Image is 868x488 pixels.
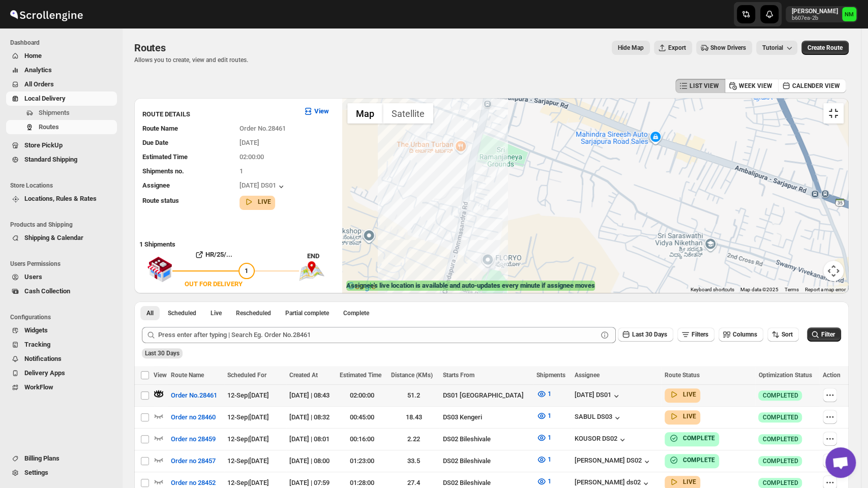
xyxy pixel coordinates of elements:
[289,372,318,379] span: Created At
[548,455,551,463] span: 1
[391,434,436,444] div: 2.22
[142,125,178,132] span: Route Name
[792,15,838,21] p: b607ea-2b
[142,153,188,161] span: Estimated Time
[6,284,117,298] button: Cash Collection
[299,261,324,281] img: trip_end.png
[227,372,266,379] span: Scheduled For
[792,7,838,15] p: [PERSON_NAME]
[548,434,551,441] span: 1
[442,434,530,444] div: DS02 Bileshivale
[383,103,433,124] button: Show satellite imagery
[823,372,841,379] span: Action
[227,391,269,399] span: 12-Sep | [DATE]
[171,456,216,466] span: Order no 28457
[575,413,622,423] button: SABUL DS03
[575,456,652,467] button: [PERSON_NAME] DS02
[710,44,746,52] span: Show Drivers
[6,466,117,480] button: Settings
[165,431,222,447] button: Order no 28459
[24,273,42,281] span: Users
[740,287,779,292] span: Map data ©2025
[821,331,835,338] span: Filter
[6,323,117,338] button: Widgets
[618,327,673,342] button: Last 30 Days
[24,369,65,377] span: Delivery Apps
[762,391,798,400] span: COMPLETED
[825,447,856,478] div: Open chat
[778,79,846,93] button: CALENDER VIEW
[142,181,170,189] span: Assignee
[240,153,264,161] span: 02:00:00
[168,309,196,317] span: Scheduled
[142,139,168,146] span: Due Date
[692,331,708,338] span: Filters
[756,41,797,55] button: Tutorial
[10,39,117,47] span: Dashboard
[134,235,175,248] b: 1 Shipments
[391,390,436,401] div: 51.2
[171,478,216,488] span: Order no 28452
[240,167,243,175] span: 1
[297,103,335,119] button: View
[6,352,117,366] button: Notifications
[391,412,436,422] div: 18.43
[801,41,849,55] button: Create Route
[345,280,378,293] img: Google
[612,41,650,55] button: Map action label
[6,49,117,63] button: Home
[240,139,259,146] span: [DATE]
[165,409,222,425] button: Order no 28460
[340,390,385,401] div: 02:00:00
[669,455,715,465] button: COMPLETE
[10,260,117,268] span: Users Permissions
[39,109,70,116] span: Shipments
[668,44,686,52] span: Export
[669,433,715,443] button: COMPLETE
[307,251,337,261] div: END
[842,7,856,21] span: Narjit Magar
[691,286,734,293] button: Keyboard shortcuts
[575,391,621,401] button: [DATE] DS01
[24,383,53,391] span: WorkFlow
[6,120,117,134] button: Routes
[340,412,385,422] div: 00:45:00
[6,338,117,352] button: Tracking
[289,456,333,466] div: [DATE] | 08:00
[733,331,757,338] span: Columns
[240,125,286,132] span: Order No.28461
[785,287,799,292] a: Terms (opens in new tab)
[134,56,248,64] p: Allows you to create, view and edit routes.
[10,181,117,190] span: Store Locations
[289,412,333,422] div: [DATE] | 08:32
[172,247,255,263] button: HR/25/...
[340,456,385,466] div: 01:23:00
[536,372,565,379] span: Shipments
[762,435,798,443] span: COMPLETED
[289,390,333,401] div: [DATE] | 08:43
[24,195,97,202] span: Locations, Rules & Rates
[24,454,59,462] span: Billing Plans
[24,469,48,476] span: Settings
[171,434,216,444] span: Order no 28459
[805,287,846,292] a: Report a map error
[154,372,167,379] span: View
[690,82,719,90] span: LIST VIEW
[6,106,117,120] button: Shipments
[8,2,84,27] img: ScrollEngine
[665,372,700,379] span: Route Status
[340,434,385,444] div: 00:16:00
[807,327,841,342] button: Filter
[767,327,799,342] button: Sort
[211,309,222,317] span: Live
[548,477,551,485] span: 1
[39,123,59,131] span: Routes
[24,80,54,88] span: All Orders
[240,181,286,192] div: [DATE] DS01
[442,372,474,379] span: Starts From
[807,44,843,52] span: Create Route
[285,309,329,317] span: Partial complete
[245,267,248,274] span: 1
[227,435,269,443] span: 12-Sep | [DATE]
